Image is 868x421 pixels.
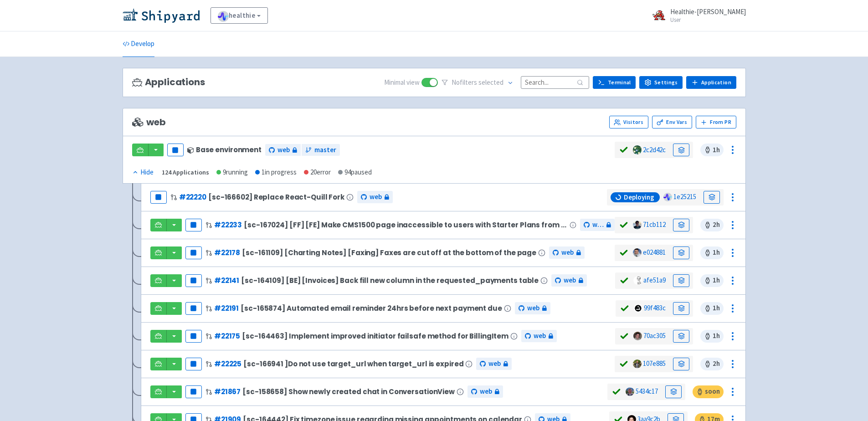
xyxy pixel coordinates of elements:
[216,167,248,178] div: 9 running
[150,191,167,204] button: Pause
[214,387,241,396] a: #21867
[214,359,241,369] a: #22225
[185,274,202,287] button: Pause
[693,385,724,398] span: soon
[265,144,301,156] a: web
[338,167,372,178] div: 94 paused
[624,193,654,202] span: Deploying
[185,302,202,315] button: Pause
[452,77,503,88] span: No filter s
[242,332,508,340] span: [sc-164463] Implement improved initiator failsafe method for BillingItem
[243,360,463,368] span: [sc-166941 ]Do not use target_url when target_url is expired
[652,116,692,128] a: Env Vars
[214,331,240,341] a: #22175
[277,145,290,155] span: web
[480,386,492,397] span: web
[214,220,242,230] a: #22233
[527,303,539,313] span: web
[700,330,724,343] span: 1 h
[357,191,393,203] a: web
[370,192,382,202] span: web
[609,116,648,128] a: Visitors
[214,276,239,285] a: #22141
[700,144,724,156] span: 1 h
[592,220,604,230] span: web
[549,246,585,259] a: web
[214,248,240,257] a: #22178
[304,167,331,178] div: 20 error
[214,303,239,313] a: #22191
[132,167,154,178] div: Hide
[488,359,501,369] span: web
[167,144,184,156] button: Pause
[643,276,666,284] a: afe51a9
[670,7,746,16] span: Healthie-[PERSON_NAME]
[643,220,666,229] a: 71cb112
[244,221,568,229] span: [sc-167024] [FF] [FE] Make CMS1500 page inaccessible to users with Starter Plans from sidebar
[686,76,736,89] a: Application
[593,76,636,89] a: Terminal
[162,167,209,178] div: 124 Applications
[187,146,262,154] div: Base environment
[564,275,576,286] span: web
[302,144,340,156] a: master
[647,8,746,23] a: Healthie-[PERSON_NAME] User
[700,274,724,287] span: 1 h
[211,7,268,24] a: healthie
[185,330,202,343] button: Pause
[515,302,550,314] a: web
[132,77,205,87] h3: Applications
[185,246,202,259] button: Pause
[534,331,546,341] span: web
[700,302,724,315] span: 1 h
[185,385,202,398] button: Pause
[242,249,536,257] span: [sc-161109] [Charting Notes] [Faxing] Faxes are cut off at the bottom of the page
[478,78,503,87] span: selected
[670,17,746,23] small: User
[636,387,658,395] a: 5434c17
[123,8,200,23] img: Shipyard logo
[208,193,344,201] span: [sc-166602] Replace React-Quill Fork
[696,116,736,128] button: From PR
[132,167,154,178] button: Hide
[241,277,539,284] span: [sc-164109] [BE] [Invoices] Back fill new column in the requested_payments table
[643,145,666,154] a: 2c2d42c
[673,192,696,201] a: 1e25215
[242,388,455,395] span: [sc-158658] Show newly created chat in ConversationView
[179,192,206,202] a: #22220
[644,303,666,312] a: 99f483c
[384,77,420,88] span: Minimal view
[521,76,589,88] input: Search...
[561,247,574,258] span: web
[643,331,666,340] a: 70ac305
[551,274,587,287] a: web
[700,219,724,231] span: 2 h
[643,359,666,368] a: 107e885
[639,76,683,89] a: Settings
[700,246,724,259] span: 1 h
[467,385,503,398] a: web
[476,358,512,370] a: web
[132,117,166,128] span: web
[643,248,666,257] a: e024881
[185,219,202,231] button: Pause
[255,167,297,178] div: 1 in progress
[185,358,202,370] button: Pause
[521,330,557,342] a: web
[123,31,154,57] a: Develop
[700,358,724,370] span: 2 h
[314,145,336,155] span: master
[580,219,615,231] a: web
[241,304,502,312] span: [sc-165874] Automated email reminder 24hrs before next payment due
